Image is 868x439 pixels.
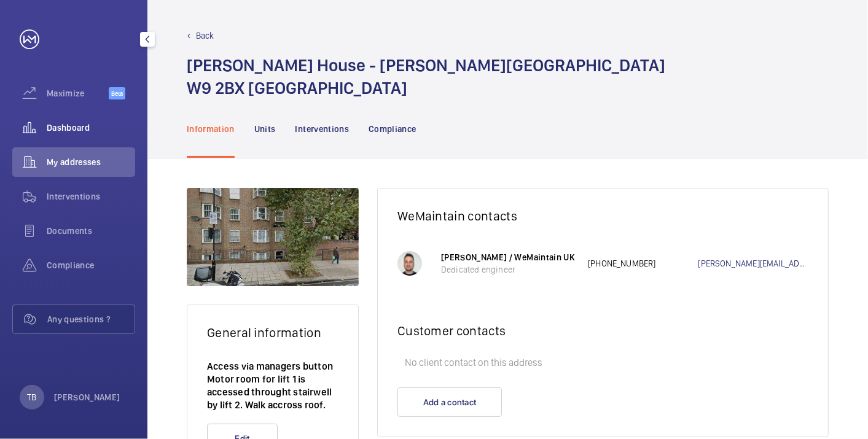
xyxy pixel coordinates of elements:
span: Interventions [47,190,135,203]
p: [PERSON_NAME] / WeMaintain UK [441,251,576,263]
p: Compliance [369,123,416,135]
h2: General information [207,325,338,340]
span: Compliance [47,259,135,271]
span: Maximize [47,87,109,99]
button: Add a contact [397,387,502,417]
p: No client contact on this address [397,351,808,375]
p: Information [187,123,235,135]
a: [PERSON_NAME][EMAIL_ADDRESS][DOMAIN_NAME] [698,257,808,270]
span: Documents [47,225,135,237]
p: TB [27,391,36,403]
h1: [PERSON_NAME] House - [PERSON_NAME][GEOGRAPHIC_DATA] W9 2BX [GEOGRAPHIC_DATA] [187,54,665,99]
p: Access via managers button Motor room for lift 1 is accessed throught stairwell by lift 2. Walk a... [207,360,338,411]
p: Interventions [295,123,350,135]
p: Back [196,29,214,42]
span: Any questions ? [47,313,135,325]
p: [PERSON_NAME] [54,391,120,403]
p: Dedicated engineer [441,263,576,276]
h2: WeMaintain contacts [397,208,808,223]
p: Units [254,123,276,135]
span: Dashboard [47,122,135,134]
span: Beta [109,87,125,99]
p: [PHONE_NUMBER] [588,257,698,270]
span: My addresses [47,156,135,168]
h2: Customer contacts [397,323,808,338]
